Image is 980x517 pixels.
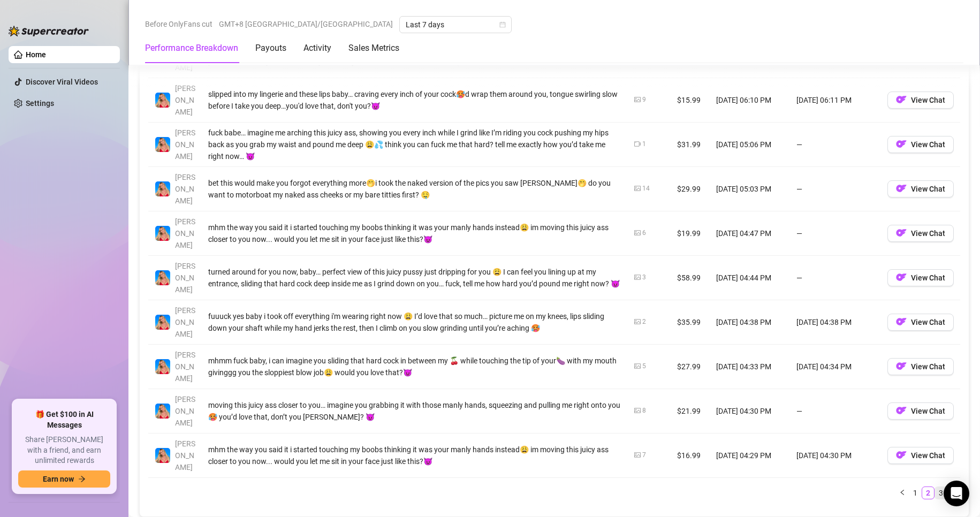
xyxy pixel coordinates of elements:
[790,434,881,478] td: [DATE] 04:30 PM
[155,448,170,463] img: Ashley
[155,93,170,108] img: Ashley
[790,256,881,300] td: —
[219,16,393,32] span: GMT+8 [GEOGRAPHIC_DATA]/[GEOGRAPHIC_DATA]
[911,140,945,149] span: View Chat
[208,399,621,423] div: moving this juicy ass closer to you… imagine you grabbing it with those manly hands, squeezing an...
[887,447,954,464] button: OFView Chat
[155,137,170,152] img: Ashley
[896,316,907,327] img: OF
[642,361,646,371] div: 5
[899,489,906,496] span: left
[790,167,881,211] td: —
[642,317,646,327] div: 2
[887,142,954,151] a: OFView Chat
[887,180,954,197] button: OFView Chat
[922,487,934,499] a: 2
[887,269,954,286] button: OFView Chat
[911,185,945,193] span: View Chat
[18,435,110,466] span: Share [PERSON_NAME] with a friend, and earn unlimited rewards
[145,42,238,55] div: Performance Breakdown
[790,123,881,167] td: —
[896,94,907,105] img: OF
[911,273,945,282] span: View Chat
[887,314,954,331] button: OFView Chat
[909,487,921,499] a: 1
[348,42,399,55] div: Sales Metrics
[710,123,790,167] td: [DATE] 05:06 PM
[175,173,195,205] span: [PERSON_NAME]
[208,266,621,290] div: turned around for you now, baby… perfect view of this juicy pussy just dripping for you 😩 I can f...
[175,395,195,427] span: [PERSON_NAME]
[9,26,89,36] img: logo-BBDzfeDw.svg
[208,88,621,112] div: slipped into my lingerie and these lips baby… craving every inch of your cock🥵d wrap them around ...
[887,136,954,153] button: OFView Chat
[634,230,641,236] span: picture
[710,211,790,256] td: [DATE] 04:47 PM
[896,405,907,416] img: OF
[175,439,195,472] span: [PERSON_NAME]
[671,300,710,345] td: $35.99
[155,226,170,241] img: Ashley
[78,475,86,483] span: arrow-right
[896,272,907,283] img: OF
[710,78,790,123] td: [DATE] 06:10 PM
[26,50,46,59] a: Home
[790,300,881,345] td: [DATE] 04:38 PM
[671,167,710,211] td: $29.99
[634,318,641,325] span: picture
[208,177,621,201] div: bet this would make you forgot everything more🤭i took the naked version of the pics you saw [PERS...
[896,486,909,499] li: Previous Page
[155,270,170,285] img: Ashley
[634,407,641,414] span: picture
[43,475,74,483] span: Earn now
[710,256,790,300] td: [DATE] 04:44 PM
[18,470,110,488] button: Earn nowarrow-right
[634,185,641,192] span: picture
[671,78,710,123] td: $15.99
[642,95,646,105] div: 9
[911,451,945,460] span: View Chat
[710,389,790,434] td: [DATE] 04:30 PM
[175,351,195,383] span: [PERSON_NAME]
[499,21,506,28] span: calendar
[887,231,954,240] a: OFView Chat
[145,16,212,32] span: Before OnlyFans cut
[887,276,954,284] a: OFView Chat
[255,42,286,55] div: Payouts
[634,96,641,103] span: picture
[887,225,954,242] button: OFView Chat
[896,361,907,371] img: OF
[887,92,954,109] button: OFView Chat
[642,406,646,416] div: 8
[911,229,945,238] span: View Chat
[887,364,954,373] a: OFView Chat
[790,389,881,434] td: —
[710,167,790,211] td: [DATE] 05:03 PM
[887,409,954,417] a: OFView Chat
[208,222,621,245] div: mhm the way you said it i started touching my boobs thinking it was your manly hands instead😩 im ...
[710,345,790,389] td: [DATE] 04:33 PM
[634,141,641,147] span: video-camera
[175,306,195,338] span: [PERSON_NAME]
[26,99,54,108] a: Settings
[642,184,650,194] div: 14
[710,434,790,478] td: [DATE] 04:29 PM
[896,139,907,149] img: OF
[155,315,170,330] img: Ashley
[634,363,641,369] span: picture
[634,452,641,458] span: picture
[406,17,505,33] span: Last 7 days
[642,139,646,149] div: 1
[671,389,710,434] td: $21.99
[887,98,954,107] a: OFView Chat
[671,211,710,256] td: $19.99
[671,123,710,167] td: $31.99
[896,183,907,194] img: OF
[634,274,641,280] span: picture
[155,181,170,196] img: Ashley
[671,434,710,478] td: $16.99
[896,486,909,499] button: left
[710,300,790,345] td: [DATE] 04:38 PM
[911,362,945,371] span: View Chat
[642,228,646,238] div: 6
